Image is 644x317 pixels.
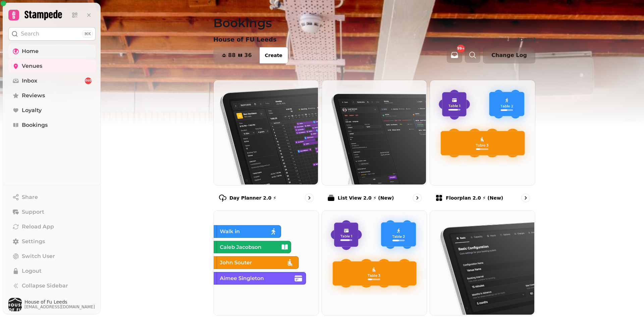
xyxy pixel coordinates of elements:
[8,74,96,88] a: Inbox460
[8,250,96,263] button: Switch User
[22,193,38,201] span: Share
[24,304,95,310] span: [EMAIL_ADDRESS][DOMAIN_NAME]
[22,252,55,260] span: Switch User
[8,279,96,293] button: Collapse Sidebar
[22,47,39,55] span: Home
[213,35,277,44] p: House of FU Leeds
[338,195,394,201] p: List View 2.0 ⚡ (New)
[8,59,96,73] a: Venues
[22,121,48,129] span: Bookings
[8,264,96,278] button: Logout
[213,210,318,315] img: List view (Old - going soon)
[446,195,503,201] p: Floorplan 2.0 ⚡ (New)
[8,235,96,248] a: Settings
[457,47,465,50] span: 99+
[214,47,260,63] button: 8836
[213,80,319,208] a: Day Planner 2.0 ⚡Day Planner 2.0 ⚡
[8,220,96,233] button: Reload App
[8,27,96,41] button: Search⌘K
[22,208,44,216] span: Support
[321,210,426,315] img: Floor Plans (beta)
[22,267,42,275] span: Logout
[491,53,527,58] span: Change Log
[522,195,529,201] svg: go to
[228,53,235,58] span: 88
[321,80,426,184] img: List View 2.0 ⚡ (New)
[8,298,96,311] button: User avatarHouse of Fu Leeds[EMAIL_ADDRESS][DOMAIN_NAME]
[429,210,534,315] img: Configuration
[22,92,45,100] span: Reviews
[430,80,535,208] a: Floorplan 2.0 ⚡ (New)Floorplan 2.0 ⚡ (New)
[22,62,42,70] span: Venues
[22,237,45,246] span: Settings
[21,30,39,38] p: Search
[429,80,534,184] img: Floorplan 2.0 ⚡ (New)
[24,300,95,304] span: House of Fu Leeds
[265,53,282,58] span: Create
[85,78,92,83] span: 460
[22,223,54,231] span: Reload App
[8,118,96,132] a: Bookings
[22,106,42,114] span: Loyalty
[213,80,318,184] img: Day Planner 2.0 ⚡
[483,47,535,63] button: Change Log
[8,89,96,102] a: Reviews
[22,77,37,85] span: Inbox
[8,205,96,219] button: Support
[8,104,96,117] a: Loyalty
[414,195,421,201] svg: go to
[260,47,288,63] button: Create
[8,298,22,311] img: User avatar
[229,195,276,201] p: Day Planner 2.0 ⚡
[83,30,93,38] div: ⌘K
[8,191,96,204] button: Share
[22,282,68,290] span: Collapse Sidebar
[244,53,252,58] span: 36
[322,80,427,208] a: List View 2.0 ⚡ (New)List View 2.0 ⚡ (New)
[306,195,313,201] svg: go to
[518,36,535,43] p: [DATE]
[8,45,96,58] a: Home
